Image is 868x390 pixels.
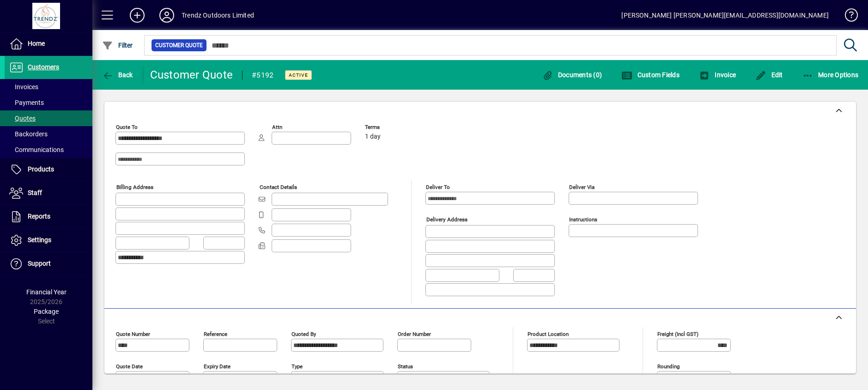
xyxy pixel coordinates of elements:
[28,40,45,47] span: Home
[116,124,138,130] mat-label: Quote To
[204,363,231,369] mat-label: Expiry date
[699,71,736,79] span: Invoice
[5,95,92,110] a: Payments
[28,63,59,71] span: Customers
[5,32,92,55] a: Home
[5,158,92,181] a: Products
[5,126,92,142] a: Backorders
[28,165,54,173] span: Products
[182,8,254,23] div: Trendz Outdoors Limited
[5,252,92,275] a: Support
[155,41,203,50] span: Customer Quote
[9,146,64,153] span: Communications
[122,7,152,24] button: Add
[9,115,36,122] span: Quotes
[291,330,316,337] mat-label: Quoted by
[800,67,861,83] button: More Options
[116,330,150,337] mat-label: Quote number
[5,229,92,252] a: Settings
[34,308,59,315] span: Package
[542,71,602,79] span: Documents (0)
[9,83,38,91] span: Invoices
[426,184,450,190] mat-label: Deliver To
[657,330,698,337] mat-label: Freight (incl GST)
[5,205,92,228] a: Reports
[272,124,282,130] mat-label: Attn
[92,67,143,83] app-page-header-button: Back
[528,330,569,337] mat-label: Product location
[838,2,856,32] a: Knowledge Base
[252,68,273,83] div: #5192
[150,67,233,82] div: Customer Quote
[657,363,680,369] mat-label: Rounding
[9,130,48,138] span: Backorders
[621,71,680,79] span: Custom Fields
[569,184,595,190] mat-label: Deliver via
[398,330,431,337] mat-label: Order number
[540,67,604,83] button: Documents (0)
[26,288,67,296] span: Financial Year
[102,71,133,79] span: Back
[755,71,783,79] span: Edit
[28,213,50,220] span: Reports
[5,110,92,126] a: Quotes
[5,182,92,205] a: Staff
[398,363,413,369] mat-label: Status
[289,72,308,78] span: Active
[116,363,143,369] mat-label: Quote date
[5,142,92,158] a: Communications
[28,260,51,267] span: Support
[619,67,682,83] button: Custom Fields
[28,189,42,196] span: Staff
[152,7,182,24] button: Profile
[365,124,420,130] span: Terms
[9,99,44,106] span: Payments
[204,330,227,337] mat-label: Reference
[100,37,135,54] button: Filter
[365,133,381,140] span: 1 day
[697,67,738,83] button: Invoice
[28,236,51,244] span: Settings
[100,67,135,83] button: Back
[753,67,785,83] button: Edit
[802,71,859,79] span: More Options
[102,42,133,49] span: Filter
[291,363,303,369] mat-label: Type
[569,216,597,223] mat-label: Instructions
[621,8,829,23] div: [PERSON_NAME] [PERSON_NAME][EMAIL_ADDRESS][DOMAIN_NAME]
[5,79,92,95] a: Invoices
